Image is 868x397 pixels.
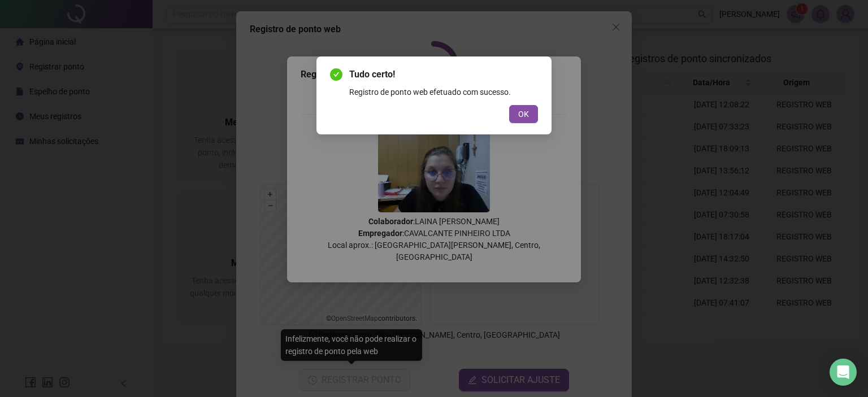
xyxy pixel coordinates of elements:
[518,108,529,120] span: OK
[330,68,342,81] span: check-circle
[509,105,538,123] button: OK
[349,86,538,98] div: Registro de ponto web efetuado com sucesso.
[349,68,538,81] span: Tudo certo!
[830,359,857,386] div: Open Intercom Messenger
